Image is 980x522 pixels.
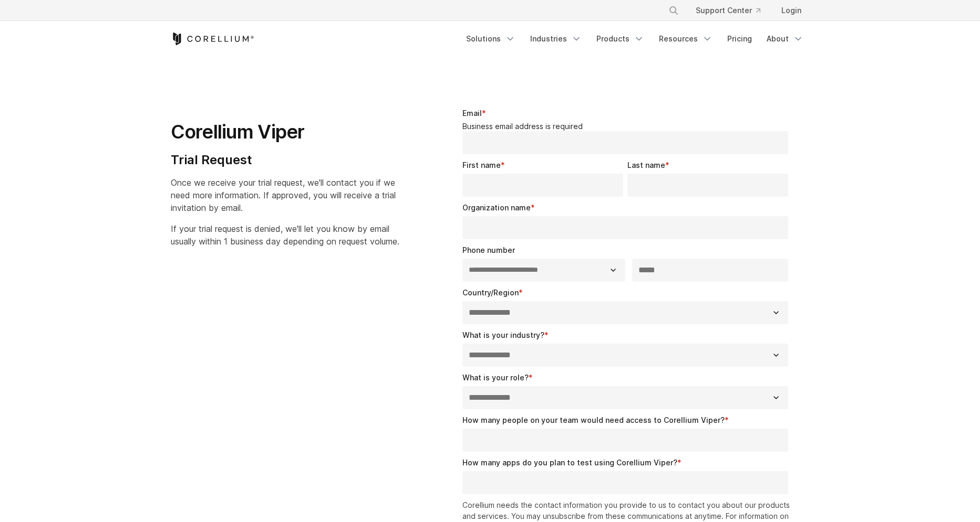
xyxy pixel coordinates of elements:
[773,1,810,20] a: Login
[524,29,588,48] a: Industries
[590,29,651,48] a: Products
[462,416,725,424] span: How many people on your team would need access to Corellium Viper?
[171,177,396,213] span: Once we receive your trial request, we'll contact you if we need more information. If approved, y...
[171,33,254,45] a: Corellium Home
[653,29,719,48] a: Resources
[627,161,665,169] span: Last name
[656,1,810,20] div: Navigation Menu
[462,373,529,382] span: What is your role?
[460,29,522,48] a: Solutions
[462,161,501,169] span: First name
[687,1,769,20] a: Support Center
[462,122,793,131] legend: Business email address is required
[460,29,810,48] div: Navigation Menu
[462,109,482,118] span: Email
[171,120,399,144] h1: Corellium Viper
[462,331,544,339] span: What is your industry?
[462,458,677,467] span: How many apps do you plan to test using Corellium Viper?
[171,152,399,168] h4: Trial Request
[760,29,810,48] a: About
[462,246,515,254] span: Phone number
[462,203,531,212] span: Organization name
[462,288,519,297] span: Country/Region
[171,223,399,247] span: If your trial request is denied, we'll let you know by email usually within 1 business day depend...
[664,1,683,20] button: Search
[721,29,758,48] a: Pricing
